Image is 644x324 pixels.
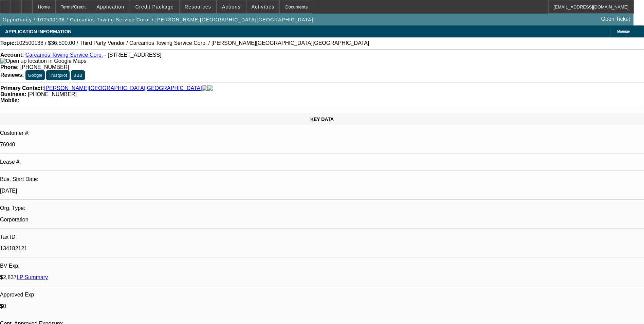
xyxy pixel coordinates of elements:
strong: Topic: [0,40,16,46]
span: KEY DATA [310,116,334,122]
span: [PHONE_NUMBER] [28,91,77,97]
button: Credit Package [130,0,179,13]
a: [PERSON_NAME][GEOGRAPHIC_DATA][GEOGRAPHIC_DATA] [44,85,202,91]
img: Open up location in Google Maps [0,58,86,64]
button: Trustpilot [46,70,69,80]
img: linkedin-icon.png [207,85,213,91]
a: View Google Maps [0,58,86,64]
span: Application [96,4,124,10]
span: Activities [252,4,275,10]
button: BBB [71,70,85,80]
strong: Reviews: [0,72,24,78]
span: Resources [185,4,211,10]
span: Opportunity / 102500138 / Carcamos Towing Service Corp. / [PERSON_NAME][GEOGRAPHIC_DATA][GEOGRAPH... [3,17,313,22]
strong: Business: [0,91,26,97]
a: Carcamos Towing Service Corp. [25,52,103,58]
img: facebook-icon.png [202,85,207,91]
strong: Account: [0,52,24,58]
strong: Primary Contact: [0,85,44,91]
button: Application [91,0,129,13]
button: Resources [180,0,216,13]
strong: Mobile: [0,97,19,103]
button: Activities [246,0,280,13]
span: Credit Package [135,4,174,10]
strong: Phone: [0,64,19,70]
span: 102500138 / $36,500.00 / Third Party Vendor / Carcamos Towing Service Corp. / [PERSON_NAME][GEOGR... [16,40,369,46]
a: LP Summary [17,274,48,280]
span: [PHONE_NUMBER] [20,64,69,70]
a: Open Ticket [599,13,633,25]
span: Actions [222,4,241,10]
span: - [STREET_ADDRESS] [104,52,161,58]
span: Manage [617,30,630,33]
button: Google [25,70,45,80]
span: APPLICATION INFORMATION [5,29,71,34]
button: Actions [217,0,246,13]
